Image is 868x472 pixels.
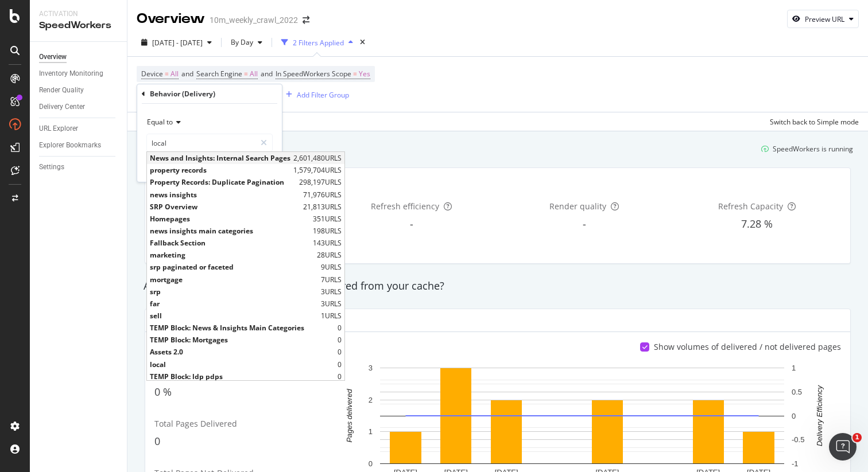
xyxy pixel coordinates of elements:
span: property records [150,165,290,175]
div: 0 [147,322,344,334]
span: SRP Overview [150,202,300,212]
div: Are search engines delivered from your cache? [138,279,858,294]
span: 3 URLS [321,287,342,297]
div: 0 [147,358,344,370]
span: - [410,217,413,231]
span: TEMP Block: News & Insights Main Categories [150,323,338,333]
div: 2 Filters Applied [293,38,344,48]
span: Total Pages Delivered [154,418,237,429]
span: = [353,69,357,79]
span: TEMP Block: Mortgages [150,335,338,345]
span: = [244,69,248,79]
span: and [181,69,193,79]
span: TEMP Block: ldp pdps [150,372,338,381]
span: In SpeedWorkers Scope [276,69,351,79]
a: Delivery Center [39,101,119,113]
span: 1 URLS [321,311,342,321]
span: far [150,299,318,309]
span: 1 [852,433,862,442]
span: Assets 2.0 [150,347,338,357]
img: tab_domain_overview_orange.svg [33,67,42,76]
span: 0 % [154,385,172,399]
text: Pages delivered [345,389,354,443]
a: Overview [39,51,119,63]
text: -1 [792,459,799,468]
text: 0 [369,459,373,468]
a: Explorer Bookmarks [39,139,119,151]
div: Add Filter Group [297,90,349,100]
div: v 4.0.25 [32,18,56,28]
text: Delivery Efficiency [815,385,824,447]
a: Inventory Monitoring [39,68,119,80]
div: Preview URL [805,14,844,24]
text: -0.5 [792,435,804,444]
span: srp paginated or faceted [150,262,318,272]
span: 3 URLS [321,299,342,309]
span: 1,579,704 URLS [293,165,342,175]
span: 7 URLS [321,275,342,284]
img: website_grey.svg [18,30,28,39]
div: Settings [39,161,64,173]
span: 2,601,480 URLS [293,153,342,163]
span: Yes [359,66,370,82]
span: Property Records: Duplicate Pagination [150,177,296,187]
div: 0 [147,346,344,358]
span: 28 URLS [317,250,342,260]
div: 0 [147,370,344,383]
div: Behavior (Delivery) [150,89,215,99]
span: = [165,69,169,79]
div: 10m_weekly_crawl_2022 [210,14,298,26]
span: news insights [150,190,300,200]
span: srp [150,287,318,297]
div: Delivery Center [39,101,85,113]
span: By Day [226,37,253,47]
span: All [170,66,179,82]
span: Device [141,69,163,79]
span: 351 URLS [313,214,342,224]
span: All [250,66,258,82]
text: 3 [369,364,373,372]
span: Render quality [549,201,606,212]
text: 2 [369,396,373,404]
button: Add Filter Group [281,88,349,102]
span: Equal to [147,117,173,127]
span: mortgage [150,275,318,284]
span: 71,976 URLS [303,190,342,200]
div: Domain: [DOMAIN_NAME] [30,30,126,39]
a: URL Explorer [39,123,119,135]
div: URL Explorer [39,123,78,135]
span: 0 [154,434,160,448]
span: Refresh efficiency [371,201,439,212]
div: SpeedWorkers [39,19,118,32]
span: 298,197 URLS [299,177,342,187]
div: 0 [147,334,344,346]
img: logo_orange.svg [18,18,28,28]
span: News and Insights: Internal Search Pages [150,153,290,163]
img: tab_keywords_by_traffic_grey.svg [116,67,125,76]
div: Overview [137,9,205,29]
button: [DATE] - [DATE] [137,33,216,52]
button: Switch back to Simple mode [765,112,859,131]
span: and [261,69,273,79]
iframe: Intercom live chat [829,433,857,461]
text: 0.5 [792,388,802,396]
button: Preview URL [787,10,859,28]
span: marketing [150,250,314,260]
a: Settings [39,161,119,173]
text: 0 [792,412,796,420]
button: 2 Filters Applied [277,33,358,52]
span: 9 URLS [321,262,342,272]
span: Search Engine [196,69,242,79]
div: times [358,37,367,48]
div: arrow-right-arrow-left [303,16,309,24]
div: Activation [39,9,118,19]
a: Render Quality [39,84,119,96]
text: 1 [369,428,373,436]
span: [DATE] - [DATE] [152,38,203,48]
div: Keywords by Traffic [129,68,189,75]
div: Explorer Bookmarks [39,139,101,151]
span: 21,813 URLS [303,202,342,212]
div: Inventory Monitoring [39,68,103,80]
span: news insights main categories [150,226,310,236]
span: sell [150,311,318,321]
